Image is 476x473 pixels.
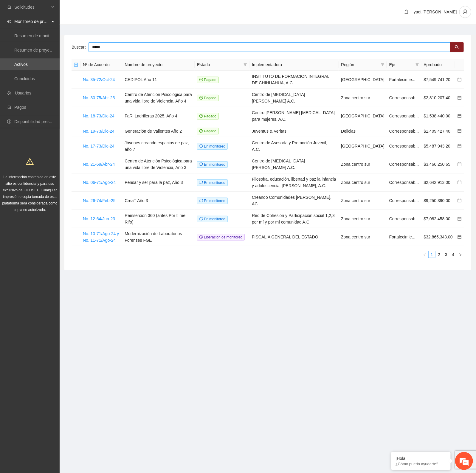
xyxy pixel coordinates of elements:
td: $7,549,741.20 [421,71,455,89]
td: $32,865,343.00 [421,228,455,246]
td: $1,409,427.40 [421,125,455,137]
span: Región [341,61,379,68]
a: calendar [458,180,462,185]
a: 1 [429,251,435,258]
td: Generación de Valientes Año 2 [122,125,195,137]
button: search [450,42,464,52]
td: Jóvenes creando espacios de paz, año 7 [122,137,195,155]
span: Corresponsab... [389,216,419,221]
span: calendar [458,96,462,100]
a: No. 26-74/Feb-25 [83,198,116,203]
span: minus-square [74,63,78,67]
li: Next Page [457,251,464,258]
td: CEDIPOL Año 11 [122,71,195,89]
td: Zona centro sur [339,89,387,107]
span: calendar [458,235,462,239]
span: En monitoreo [197,143,228,150]
button: bell [402,7,411,17]
span: Pagado [197,77,219,83]
span: Corresponsab... [389,180,419,185]
span: calendar [458,77,462,82]
button: left [421,251,428,258]
a: calendar [458,235,462,239]
a: calendar [458,216,462,221]
span: En monitoreo [197,198,228,204]
span: Pagado [197,95,219,101]
span: check-circle [199,78,203,81]
span: filter [244,63,247,66]
span: calendar [458,217,462,221]
a: 4 [450,251,457,258]
td: Zona centro sur [339,173,387,192]
span: calendar [458,162,462,166]
th: Aprobado [421,59,455,71]
span: sync [199,217,203,221]
td: Centro [PERSON_NAME] [MEDICAL_DATA] para mujeres, A.C. [249,107,339,125]
a: calendar [458,114,462,118]
td: [GEOGRAPHIC_DATA] [339,107,387,125]
div: Chatee con nosotros ahora [31,30,100,38]
td: Centro de Asesoría y Promoción Juvenil, A.C. [249,137,339,155]
span: check-circle [199,129,203,133]
span: left [423,253,427,257]
span: inbox [7,5,11,9]
a: Activos [14,62,28,67]
a: Disponibilidad presupuestal [14,119,65,124]
p: ¿Cómo puedo ayudarte? [396,462,446,466]
div: Minimizar ventana de chat en vivo [98,3,112,17]
span: Corresponsab... [389,129,419,134]
a: No. 30-75/Abr-25 [83,95,115,100]
a: 2 [436,251,442,258]
textarea: Escriba su mensaje y pulse “Intro” [3,163,114,184]
td: $1,538,440.00 [421,107,455,125]
a: calendar [458,77,462,82]
td: Centro de [MEDICAL_DATA] [PERSON_NAME] A.C. [249,155,339,173]
a: calendar [458,198,462,203]
a: Resumen de proyectos aprobados [14,48,78,52]
a: No. 35-72/Oct-24 [83,77,115,82]
span: filter [242,60,248,69]
td: INSTITUTO DE FORMACION INTEGRAL DE CHIHUAHUA, A.C. [249,71,339,89]
span: calendar [458,144,462,148]
span: Corresponsab... [389,114,419,118]
td: Pensar y ser para la paz, Año 3 [122,173,195,192]
span: check-circle [199,96,203,100]
td: $7,082,458.00 [421,210,455,228]
a: Resumen de monitoreo [14,33,58,38]
span: Corresponsab... [389,144,419,148]
span: sync [199,181,203,184]
td: $5,487,943.20 [421,137,455,155]
a: No. 18-73/Dic-24 [83,114,114,118]
button: right [457,251,464,258]
span: search [455,45,459,50]
li: Previous Page [421,251,428,258]
a: No. 19-73/Dic-24 [83,129,114,134]
span: yadi.[PERSON_NAME] [414,10,457,14]
div: ¡Hola! [396,456,446,461]
span: La información contenida en este sitio es confidencial y para uso exclusivo de FICOSEC. Cualquier... [2,175,58,212]
span: user [460,9,471,15]
td: Zona centro sur [339,155,387,173]
a: No. 21-69/Abr-24 [83,162,115,167]
span: Corresponsab... [389,95,419,100]
span: Pagado [197,113,219,120]
td: Zona centro sur [339,228,387,246]
li: 2 [435,251,443,258]
span: Eje [389,61,413,68]
td: Centro de Atención Psicológica para una vida libre de Violencia, Año 4 [122,89,195,107]
span: Monitoreo de proyectos [14,15,49,27]
span: En monitoreo [197,179,228,186]
td: Zona centro sur [339,192,387,210]
span: En monitoreo [197,161,228,168]
span: calendar [458,129,462,133]
span: sync [199,144,203,148]
a: No. 17-73/Dic-24 [83,144,114,148]
span: En monitoreo [197,216,228,222]
span: calendar [458,180,462,184]
span: Fortalecimie... [389,235,415,239]
span: Fortalecimie... [389,77,415,82]
span: Corresponsab... [389,198,419,203]
a: Concluidos [14,76,35,81]
td: [GEOGRAPHIC_DATA] [339,137,387,155]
